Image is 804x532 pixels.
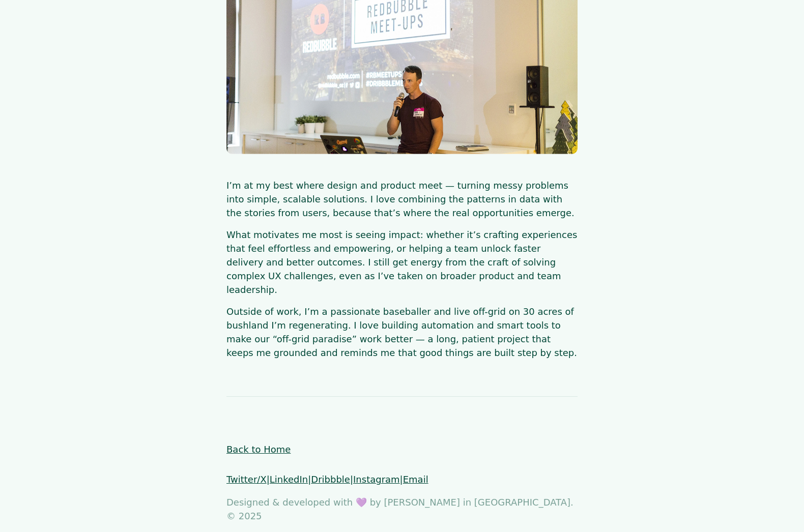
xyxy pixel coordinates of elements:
[270,474,308,485] a: LinkedIn
[226,444,291,455] a: Back to Home
[311,474,350,485] a: Dribbble
[226,474,267,485] a: Twitter/X
[226,228,578,297] p: What motivates me most is seeing impact: whether it’s crafting experiences that feel effortless a...
[226,179,578,220] p: I’m at my best where design and product meet — turning messy problems into simple, scalable solut...
[226,495,578,523] p: Designed & developed with 💜 by [PERSON_NAME] in [GEOGRAPHIC_DATA]. © 2025
[353,474,400,485] a: Instagram
[226,472,578,486] p: | | | |
[226,305,578,360] p: Outside of work, I’m a passionate baseballer and live off-grid on 30 acres of bushland I’m regene...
